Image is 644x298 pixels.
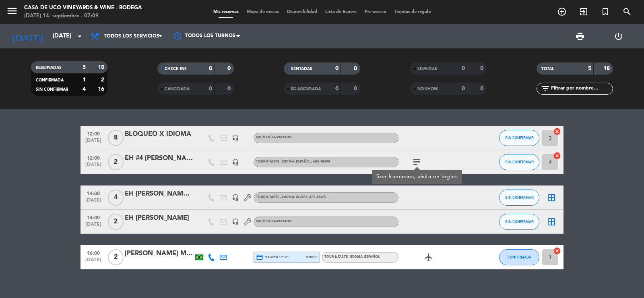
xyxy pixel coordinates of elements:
[83,188,103,198] span: 14:00
[24,12,142,20] div: [DATE] 14. septiembre - 07:09
[232,218,239,225] i: headset_mic
[412,157,421,167] i: subject
[125,189,193,199] div: EH [PERSON_NAME] Latin #11
[508,255,531,259] span: CONFIRMADA
[209,66,212,71] strong: 0
[36,66,62,70] span: RESERVADAS
[232,194,239,201] i: headset_mic
[83,129,103,138] span: 12:00
[83,257,103,267] span: [DATE]
[324,255,380,258] span: TOUR & TASTE - IDIOMA: ESPAÑOL
[256,136,292,139] span: Sin menú asignado
[108,249,124,265] span: 2
[575,31,585,41] span: print
[424,252,433,262] i: airplanemode_active
[557,7,567,17] i: add_circle_outline
[125,213,193,223] div: EH [PERSON_NAME]
[505,135,534,140] span: SIN CONFIRMAR
[24,4,142,12] div: Casa de Uco Vineyards & Wine - Bodega
[36,78,64,82] span: CONFIRMADA
[101,77,106,83] strong: 2
[541,84,550,94] i: filter_list
[83,65,86,70] strong: 5
[541,67,554,71] span: TOTAL
[547,193,556,202] i: border_all
[256,160,330,163] span: TOUR & TASTE - IDIOMA: ESPAÑOL
[601,7,610,17] i: turned_in_not
[499,130,539,146] button: SIN CONFIRMAR
[209,10,243,14] span: Mis reservas
[622,7,632,17] i: search
[480,86,485,92] strong: 0
[108,130,124,146] span: 8
[505,195,534,200] span: SIN CONFIRMAR
[125,129,193,140] div: BLOQUEO X IDIOMA
[6,27,49,45] i: [DATE]
[232,158,239,166] i: headset_mic
[499,154,539,170] button: SIN CONFIRMAR
[227,86,232,92] strong: 0
[83,198,103,207] span: [DATE]
[480,66,485,71] strong: 0
[256,196,326,199] span: TOUR & TASTE - IDIOMA: INGLÉS
[83,213,103,222] span: 14:00
[335,86,339,92] strong: 0
[36,88,68,92] span: SIN CONFIRMAR
[6,5,18,20] button: menu
[83,222,103,231] span: [DATE]
[291,67,312,71] span: SENTADAS
[232,134,239,142] i: headset_mic
[83,248,103,257] span: 16:00
[108,154,124,170] span: 2
[165,67,187,71] span: CHECK INS
[547,217,556,227] i: border_all
[306,254,318,260] span: stripe
[335,66,339,71] strong: 0
[83,162,103,171] span: [DATE]
[165,87,190,91] span: CANCELADA
[6,5,18,17] i: menu
[227,66,232,71] strong: 0
[243,10,283,14] span: Mapa de mesas
[550,84,613,93] input: Filtrar por nombre...
[588,66,591,71] strong: 5
[499,190,539,206] button: SIN CONFIRMAR
[83,86,86,92] strong: 4
[83,138,103,147] span: [DATE]
[462,66,465,71] strong: 0
[125,248,193,259] div: [PERSON_NAME] Medis Junior
[354,66,359,71] strong: 0
[125,153,193,164] div: EH #4 [PERSON_NAME]
[553,247,561,255] i: cancel
[579,7,588,17] i: exit_to_app
[256,254,263,261] i: credit_card
[83,77,86,83] strong: 1
[390,10,435,14] span: Tarjetas de regalo
[311,160,330,163] span: , ARS 48400
[256,254,289,261] span: master * 2179
[308,196,326,199] span: , ARS 48400
[462,86,465,92] strong: 0
[505,219,534,224] span: SIN CONFIRMAR
[354,86,359,92] strong: 0
[376,173,458,181] div: Son franceses, visita en ingles
[417,87,438,91] span: NO SHOW
[603,66,611,71] strong: 18
[291,87,321,91] span: RE AGENDADA
[75,31,85,41] i: arrow_drop_down
[417,67,437,71] span: SERVIDAS
[321,10,361,14] span: Lista de Espera
[98,65,106,70] strong: 18
[361,10,390,14] span: Pre-acceso
[553,152,561,160] i: cancel
[104,33,159,39] span: Todos los servicios
[505,160,534,164] span: SIN CONFIRMAR
[614,31,623,41] i: power_settings_new
[83,153,103,162] span: 12:00
[499,214,539,230] button: SIN CONFIRMAR
[209,86,212,92] strong: 0
[553,127,561,135] i: cancel
[599,24,638,48] div: LOG OUT
[499,249,539,265] button: CONFIRMADA
[256,220,292,223] span: Sin menú asignado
